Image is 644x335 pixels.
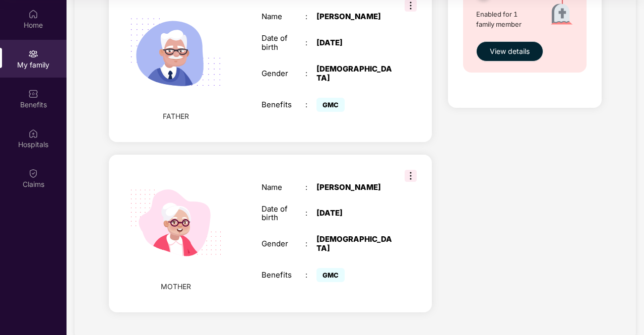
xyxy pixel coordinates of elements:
[28,89,38,99] img: svg+xml;base64,PHN2ZyBpZD0iQmVuZWZpdHMiIHhtbG5zPSJodHRwOi8vd3d3LnczLm9yZy8yMDAwL3N2ZyIgd2lkdGg9Ij...
[316,183,393,192] div: [PERSON_NAME]
[316,38,393,47] div: [DATE]
[262,183,305,192] div: Name
[476,9,534,30] span: Enabled for 1 family member
[262,239,305,248] div: Gender
[305,209,316,218] div: :
[490,46,530,57] span: View details
[305,183,316,192] div: :
[28,168,38,178] img: svg+xml;base64,PHN2ZyBpZD0iQ2xhaW0iIHhtbG5zPSJodHRwOi8vd3d3LnczLm9yZy8yMDAwL3N2ZyIgd2lkdGg9IjIwIi...
[305,12,316,21] div: :
[305,100,316,109] div: :
[161,281,191,292] span: MOTHER
[316,12,393,21] div: [PERSON_NAME]
[262,12,305,21] div: Name
[262,69,305,78] div: Gender
[316,98,345,112] span: GMC
[316,235,393,253] div: [DEMOGRAPHIC_DATA]
[405,170,417,182] img: svg+xml;base64,PHN2ZyB3aWR0aD0iMzIiIGhlaWdodD0iMzIiIHZpZXdCb3g9IjAgMCAzMiAzMiIgZmlsbD0ibm9uZSIgeG...
[305,38,316,47] div: :
[117,165,234,281] img: svg+xml;base64,PHN2ZyB4bWxucz0iaHR0cDovL3d3dy53My5vcmcvMjAwMC9zdmciIHdpZHRoPSIyMjQiIGhlaWdodD0iMT...
[316,268,345,282] span: GMC
[305,271,316,280] div: :
[262,34,305,52] div: Date of birth
[28,49,38,59] img: svg+xml;base64,PHN2ZyB3aWR0aD0iMjAiIGhlaWdodD0iMjAiIHZpZXdCb3g9IjAgMCAyMCAyMCIgZmlsbD0ibm9uZSIgeG...
[163,111,189,122] span: FATHER
[305,69,316,78] div: :
[316,64,393,83] div: [DEMOGRAPHIC_DATA]
[28,128,38,139] img: svg+xml;base64,PHN2ZyBpZD0iSG9zcGl0YWxzIiB4bWxucz0iaHR0cDovL3d3dy53My5vcmcvMjAwMC9zdmciIHdpZHRoPS...
[262,100,305,109] div: Benefits
[316,209,393,218] div: [DATE]
[476,41,543,61] button: View details
[262,271,305,280] div: Benefits
[262,205,305,223] div: Date of birth
[305,239,316,248] div: :
[28,9,38,19] img: svg+xml;base64,PHN2ZyBpZD0iSG9tZSIgeG1sbnM9Imh0dHA6Ly93d3cudzMub3JnLzIwMDAvc3ZnIiB3aWR0aD0iMjAiIG...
